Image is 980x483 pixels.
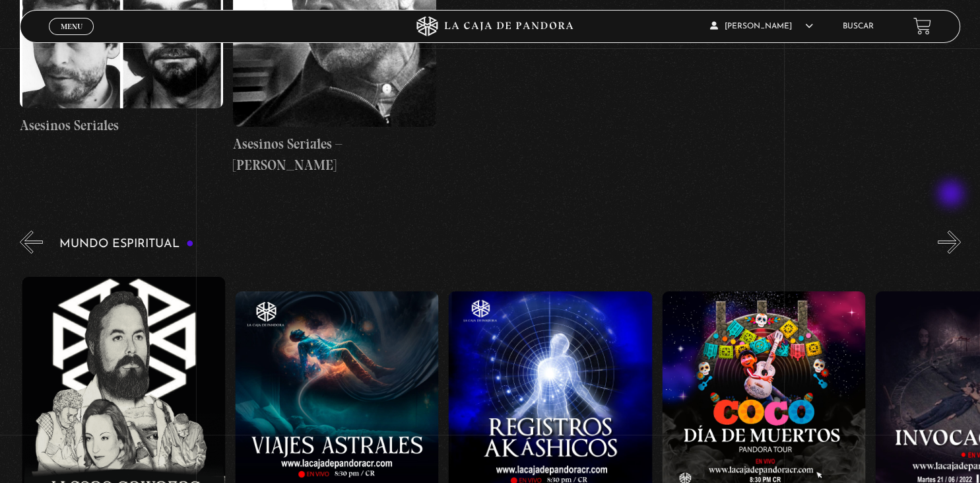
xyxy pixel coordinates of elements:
h4: Asesinos Seriales [20,115,223,136]
button: Previous [20,231,43,254]
button: Next [938,231,961,254]
a: View your shopping cart [913,17,931,35]
a: Buscar [843,22,874,30]
span: Menu [61,22,82,30]
h4: Asesinos Seriales – [PERSON_NAME] [233,133,436,175]
span: [PERSON_NAME] [710,22,813,30]
span: Cerrar [56,33,87,42]
h3: Mundo Espiritual [59,238,194,250]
